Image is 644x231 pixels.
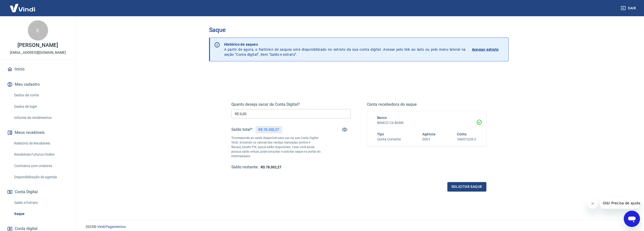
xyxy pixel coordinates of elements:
p: *Corresponde ao saldo disponível para uso na sua Conta Digital Vindi. Incluindo os valores das ve... [231,136,321,158]
p: 2025 © [86,224,632,229]
button: Conta Digital [6,186,70,198]
button: Solicitar saque [447,182,486,191]
a: Início [6,64,70,75]
a: Vindi Pagamentos [97,225,126,229]
button: Meu cadastro [6,79,70,90]
a: Saldo e Extrato [12,198,70,208]
p: R$ 78.302,27 [258,127,279,132]
span: Agência [422,132,435,136]
p: Acessar extrato [472,47,499,52]
div: K [28,20,48,41]
h6: 0001 [422,137,435,142]
p: A partir de agora, o histórico de saques será disponibilizado no extrato da sua conta digital. Ac... [224,42,466,57]
iframe: Mensagem da empresa [600,198,640,209]
h5: Quanto deseja sacar da Conta Digital? [231,102,351,107]
button: Sair [620,4,638,13]
a: Saque [12,209,70,219]
h6: 34601628-2 [457,137,476,142]
h6: Conta Corrente [377,137,401,142]
a: Dados da conta [12,90,70,100]
a: Contratos com credores [12,161,70,171]
button: Meus recebíveis [6,127,70,138]
span: Banco [377,116,387,120]
a: Disponibilização de agenda [12,172,70,182]
h3: Saque [209,26,509,33]
a: Informe de rendimentos [12,113,70,123]
a: Acessar extrato [472,42,504,57]
h5: Saldo restante: [231,165,259,170]
h5: Saldo total*: [231,127,253,132]
a: Dados de login [12,101,70,112]
span: Conta [457,132,467,136]
h5: Conta recebedora do saque [367,102,486,107]
iframe: Fechar mensagem [588,199,598,209]
span: R$ 78.302,27 [261,165,281,169]
h6: BANCO C6 BANK [377,120,476,126]
a: Relatório de Recebíveis [12,138,70,149]
p: [EMAIL_ADDRESS][DOMAIN_NAME] [10,50,66,55]
p: Histórico de saques [224,42,466,47]
img: Vindi [6,0,39,16]
iframe: Botão para abrir a janela de mensagens [624,211,640,227]
p: [PERSON_NAME] [17,43,58,48]
a: Recebíveis Futuros Online [12,149,70,160]
span: Tipo [377,132,384,136]
span: Olá! Precisa de ajuda? [3,4,43,8]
